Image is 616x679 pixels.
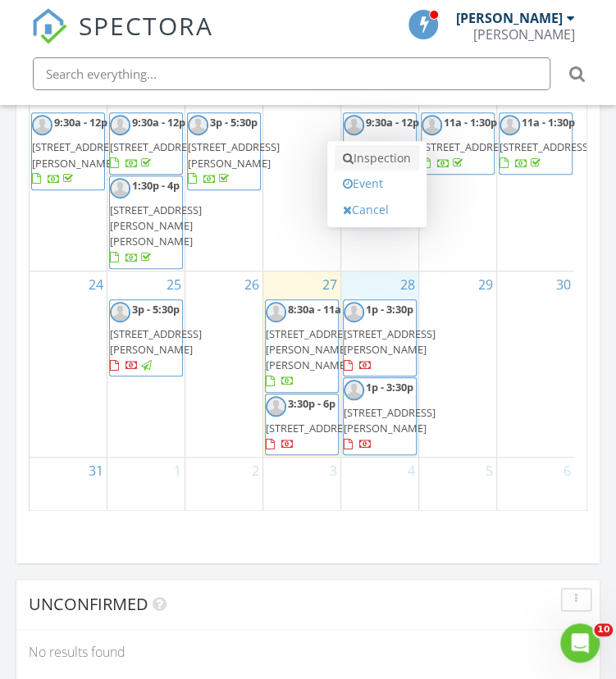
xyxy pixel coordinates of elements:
[344,115,364,135] img: default-user-f0147aede5fd5fa78ca7ade42f37bd4542148d508eef1c3d3ea960f66861d68b.jpg
[560,458,574,484] a: Go to September 6, 2025
[472,26,574,43] div: Marshall Cordle
[110,178,130,198] img: default-user-f0147aede5fd5fa78ca7ade42f37bd4542148d508eef1c3d3ea960f66861d68b.jpg
[288,302,341,317] span: 8:30a - 11a
[265,394,339,456] a: 3:30p - 6p [STREET_ADDRESS]
[397,271,418,298] a: Go to August 28, 2025
[343,299,417,377] a: 1p - 3:30p [STREET_ADDRESS][PERSON_NAME]
[266,326,358,372] span: [STREET_ADDRESS][PERSON_NAME][PERSON_NAME]
[288,396,335,411] span: 3:30p - 6p
[496,458,574,512] td: Go to September 6, 2025
[187,112,261,190] a: 3p - 5:30p [STREET_ADDRESS][PERSON_NAME]
[32,139,124,170] span: [STREET_ADDRESS][PERSON_NAME]
[110,139,202,154] span: [STREET_ADDRESS]
[340,458,418,512] td: Go to September 4, 2025
[110,115,202,170] a: 9:30a - 12p [STREET_ADDRESS]
[32,115,52,135] img: default-user-f0147aede5fd5fa78ca7ade42f37bd4542148d508eef1c3d3ea960f66861d68b.jpg
[107,271,185,457] td: Go to August 25, 2025
[335,171,419,197] a: Event
[404,458,418,484] a: Go to September 4, 2025
[344,139,436,170] span: [STREET_ADDRESS][PERSON_NAME]
[266,396,358,451] a: 3:30p - 6p [STREET_ADDRESS]
[343,377,417,455] a: 1p - 3:30p [STREET_ADDRESS][PERSON_NAME]
[132,178,180,193] span: 1:30p - 4p
[110,178,202,265] a: 1:30p - 4p [STREET_ADDRESS][PERSON_NAME][PERSON_NAME]
[79,8,213,43] span: SPECTORA
[366,115,419,130] span: 9:30a - 12p
[32,115,124,186] a: 9:30a - 12p [STREET_ADDRESS][PERSON_NAME]
[366,380,413,394] span: 1p - 3:30p
[553,271,574,298] a: Go to August 30, 2025
[30,84,107,271] td: Go to August 17, 2025
[344,380,436,451] a: 1p - 3:30p [STREET_ADDRESS][PERSON_NAME]
[110,302,202,373] a: 3p - 5:30p [STREET_ADDRESS][PERSON_NAME]
[344,302,364,322] img: default-user-f0147aede5fd5fa78ca7ade42f37bd4542148d508eef1c3d3ea960f66861d68b.jpg
[109,175,183,269] a: 1:30p - 4p [STREET_ADDRESS][PERSON_NAME][PERSON_NAME]
[16,630,600,674] div: No results found
[33,57,550,90] input: Search everything...
[266,396,286,417] img: default-user-f0147aede5fd5fa78ca7ade42f37bd4542148d508eef1c3d3ea960f66861d68b.jpg
[265,299,339,393] a: 8:30a - 11a [STREET_ADDRESS][PERSON_NAME][PERSON_NAME]
[249,458,262,484] a: Go to September 2, 2025
[110,326,202,357] span: [STREET_ADDRESS][PERSON_NAME]
[54,115,107,130] span: 9:30a - 12p
[29,593,148,615] span: Unconfirmed
[132,115,185,130] span: 9:30a - 12p
[344,326,436,357] span: [STREET_ADDRESS][PERSON_NAME]
[366,302,413,317] span: 1p - 3:30p
[210,115,258,130] span: 3p - 5:30p
[132,302,180,317] span: 3p - 5:30p
[422,115,442,135] img: default-user-f0147aede5fd5fa78ca7ade42f37bd4542148d508eef1c3d3ea960f66861d68b.jpg
[496,271,574,457] td: Go to August 30, 2025
[326,458,340,484] a: Go to September 3, 2025
[418,84,496,271] td: Go to August 22, 2025
[188,115,208,135] img: default-user-f0147aede5fd5fa78ca7ade42f37bd4542148d508eef1c3d3ea960f66861d68b.jpg
[188,115,280,186] a: 3p - 5:30p [STREET_ADDRESS][PERSON_NAME]
[30,271,107,457] td: Go to August 24, 2025
[31,112,105,190] a: 9:30a - 12p [STREET_ADDRESS][PERSON_NAME]
[335,197,419,223] a: Cancel
[185,84,263,271] td: Go to August 19, 2025
[266,302,358,389] a: 8:30a - 11a [STREET_ADDRESS][PERSON_NAME][PERSON_NAME]
[107,458,185,512] td: Go to September 1, 2025
[85,458,107,484] a: Go to August 31, 2025
[110,115,130,135] img: default-user-f0147aede5fd5fa78ca7ade42f37bd4542148d508eef1c3d3ea960f66861d68b.jpg
[422,139,513,154] span: [STREET_ADDRESS]
[418,458,496,512] td: Go to September 5, 2025
[163,271,185,298] a: Go to August 25, 2025
[263,84,341,271] td: Go to August 20, 2025
[422,115,513,170] a: 11a - 1:30p [STREET_ADDRESS]
[263,271,341,457] td: Go to August 27, 2025
[418,271,496,457] td: Go to August 29, 2025
[500,115,591,170] a: 11a - 1:30p [STREET_ADDRESS]
[594,623,613,636] span: 10
[266,421,358,435] span: [STREET_ADDRESS]
[266,302,286,322] img: default-user-f0147aede5fd5fa78ca7ade42f37bd4542148d508eef1c3d3ea960f66861d68b.jpg
[343,112,417,190] a: 9:30a - 12p [STREET_ADDRESS][PERSON_NAME]
[344,302,436,373] a: 1p - 3:30p [STREET_ADDRESS][PERSON_NAME]
[482,458,496,484] a: Go to September 5, 2025
[171,458,185,484] a: Go to September 1, 2025
[421,112,495,175] a: 11a - 1:30p [STREET_ADDRESS]
[344,380,364,400] img: default-user-f0147aede5fd5fa78ca7ade42f37bd4542148d508eef1c3d3ea960f66861d68b.jpg
[185,271,263,457] td: Go to August 26, 2025
[500,115,520,135] img: default-user-f0147aede5fd5fa78ca7ade42f37bd4542148d508eef1c3d3ea960f66861d68b.jpg
[110,203,202,248] span: [STREET_ADDRESS][PERSON_NAME][PERSON_NAME]
[31,22,213,57] a: SPECTORA
[30,458,107,512] td: Go to August 31, 2025
[31,8,67,44] img: The Best Home Inspection Software - Spectora
[344,115,436,186] a: 9:30a - 12p [STREET_ADDRESS][PERSON_NAME]
[455,10,562,26] div: [PERSON_NAME]
[340,271,418,457] td: Go to August 28, 2025
[188,139,280,170] span: [STREET_ADDRESS][PERSON_NAME]
[110,302,130,322] img: default-user-f0147aede5fd5fa78ca7ade42f37bd4542148d508eef1c3d3ea960f66861d68b.jpg
[109,299,183,377] a: 3p - 5:30p [STREET_ADDRESS][PERSON_NAME]
[319,271,340,298] a: Go to August 27, 2025
[107,84,185,271] td: Go to August 18, 2025
[185,458,263,512] td: Go to September 2, 2025
[500,139,591,154] span: [STREET_ADDRESS]
[560,623,600,663] iframe: Intercom live chat
[85,271,107,298] a: Go to August 24, 2025
[109,112,183,175] a: 9:30a - 12p [STREET_ADDRESS]
[496,84,574,271] td: Go to August 23, 2025
[475,271,496,298] a: Go to August 29, 2025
